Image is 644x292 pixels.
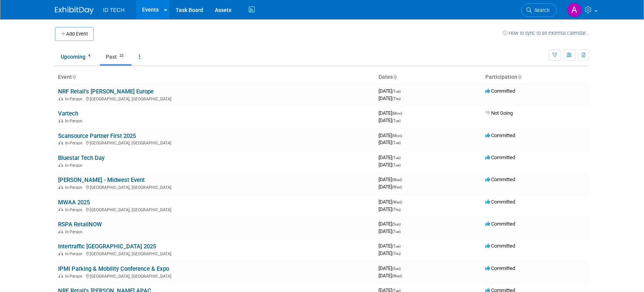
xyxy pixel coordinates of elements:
a: Sort by Participation Type [517,74,521,80]
span: Committed [485,177,515,182]
span: [DATE] [379,265,403,271]
span: 22 [117,53,126,59]
span: In-Person [65,229,85,234]
span: Committed [485,243,515,249]
span: (Tue) [392,163,401,167]
span: (Tue) [392,156,401,160]
span: (Mon) [392,134,402,138]
span: Search [532,7,550,13]
span: [DATE] [379,250,401,256]
span: Committed [485,199,515,205]
span: - [402,221,403,227]
span: [DATE] [379,184,402,190]
a: Past22 [100,49,132,64]
a: Search [521,3,557,17]
span: In-Person [65,163,85,168]
a: [PERSON_NAME] - Midwest Event [58,177,145,183]
div: [GEOGRAPHIC_DATA], [GEOGRAPHIC_DATA] [58,273,372,279]
span: (Sun) [392,222,401,226]
span: Committed [485,265,515,271]
div: [GEOGRAPHIC_DATA], [GEOGRAPHIC_DATA] [58,250,372,256]
span: (Tue) [392,89,401,93]
img: ExhibitDay [55,7,94,14]
img: In-Person Event [58,251,63,255]
span: Not Going [485,110,513,116]
th: Participation [482,71,589,84]
span: In-Person [65,97,85,102]
span: [DATE] [379,110,404,116]
div: [GEOGRAPHIC_DATA], [GEOGRAPHIC_DATA] [58,206,372,212]
span: Committed [485,221,515,227]
span: In-Person [65,274,85,279]
a: Sort by Start Date [393,74,397,80]
a: Vartech [58,110,78,117]
span: (Thu) [392,207,401,212]
span: [DATE] [379,273,402,278]
a: IPMI Parking & Mobility Conference & Expo [58,265,169,272]
th: Event [55,71,375,84]
span: - [402,265,403,271]
span: - [402,88,403,94]
div: [GEOGRAPHIC_DATA], [GEOGRAPHIC_DATA] [58,184,372,190]
span: [DATE] [379,243,403,249]
img: In-Person Event [58,207,63,211]
span: - [402,154,403,160]
span: (Mon) [392,111,402,115]
span: In-Person [65,251,85,256]
span: 4 [86,53,92,59]
span: [DATE] [379,162,401,168]
img: In-Person Event [58,163,63,167]
a: NRF Retail's [PERSON_NAME] Europe [58,88,154,95]
a: Intertraffic [GEOGRAPHIC_DATA] 2025 [58,243,156,250]
span: - [403,132,404,138]
span: [DATE] [379,95,401,101]
span: [DATE] [379,132,404,138]
a: MWAA 2025 [58,199,90,206]
span: - [403,177,404,182]
div: [GEOGRAPHIC_DATA], [GEOGRAPHIC_DATA] [58,139,372,146]
span: In-Person [65,141,85,146]
span: (Wed) [392,200,402,204]
span: - [403,110,404,116]
span: (Tue) [392,119,401,123]
img: In-Person Event [58,141,63,144]
a: Sort by Event Name [72,74,76,80]
a: How to sync to an external calendar... [503,30,589,36]
span: ID TECH [103,7,125,13]
span: (Tue) [392,141,401,145]
img: Aileen Sun [567,3,582,17]
span: (Wed) [392,274,402,278]
span: [DATE] [379,88,403,94]
span: Committed [485,88,515,94]
a: RSPA RetailNOW [58,221,102,228]
img: In-Person Event [58,97,63,100]
img: In-Person Event [58,229,63,233]
span: Committed [485,154,515,160]
span: [DATE] [379,154,403,160]
span: (Wed) [392,178,402,182]
span: [DATE] [379,206,401,212]
span: (Thu) [392,97,401,101]
span: Committed [485,132,515,138]
span: [DATE] [379,228,401,234]
span: [DATE] [379,117,401,123]
a: Scansource Partner First 2025 [58,132,136,139]
span: - [403,199,404,205]
span: [DATE] [379,139,401,145]
span: (Wed) [392,185,402,189]
img: In-Person Event [58,119,63,122]
span: In-Person [65,119,85,124]
span: (Tue) [392,229,401,234]
span: In-Person [65,207,85,212]
span: (Tue) [392,244,401,248]
a: Upcoming4 [55,49,98,64]
div: [GEOGRAPHIC_DATA], [GEOGRAPHIC_DATA] [58,95,372,102]
a: Bluestar Tech Day [58,154,104,161]
span: (Thu) [392,251,401,256]
span: [DATE] [379,199,404,205]
span: [DATE] [379,221,403,227]
span: - [402,243,403,249]
img: In-Person Event [58,274,63,278]
th: Dates [375,71,482,84]
span: [DATE] [379,177,404,182]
